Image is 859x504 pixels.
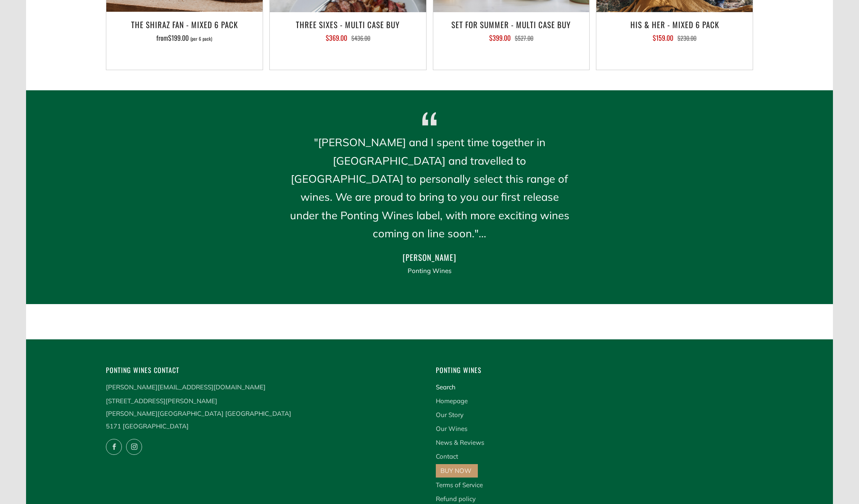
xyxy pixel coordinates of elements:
[106,17,263,59] a: The Shiraz Fan - Mixed 6 Pack from$199.00 (per 6 pack)
[653,33,673,43] span: $159.00
[489,33,511,43] span: $399.00
[270,17,426,59] a: Three Sixes - Multi Case Buy $369.00 $436.00
[106,383,266,391] a: [PERSON_NAME][EMAIL_ADDRESS][DOMAIN_NAME]
[436,452,458,460] a: Contact
[596,17,753,59] a: His & Her - Mixed 6 Pack $159.00 $230.00
[111,17,258,31] h3: The Shiraz Fan - Mixed 6 Pack
[326,33,347,43] span: $369.00
[515,34,533,42] span: $527.00
[436,411,464,419] a: Our Story
[436,481,483,489] a: Terms of Service
[437,17,585,31] h3: Set For Summer - Multi Case Buy
[287,250,572,264] h4: [PERSON_NAME]
[436,365,753,376] h4: Ponting Wines
[436,495,476,503] a: Refund policy
[106,395,423,433] p: [STREET_ADDRESS][PERSON_NAME] [PERSON_NAME][GEOGRAPHIC_DATA] [GEOGRAPHIC_DATA] 5171 [GEOGRAPHIC_D...
[156,33,212,43] span: from
[440,467,472,475] a: BUY NOW
[436,438,484,446] a: News & Reviews
[433,17,590,59] a: Set For Summer - Multi Case Buy $399.00 $527.00
[601,17,748,31] h3: His & Her - Mixed 6 Pack
[436,397,468,405] a: Homepage
[274,17,422,31] h3: Three Sixes - Multi Case Buy
[106,365,423,376] h4: Ponting Wines Contact
[351,34,370,42] span: $436.00
[436,383,456,391] a: Search
[287,265,572,277] p: Ponting Wines
[168,33,189,43] span: $199.00
[677,34,696,42] span: $230.00
[287,133,572,242] h2: "[PERSON_NAME] and I spent time together in [GEOGRAPHIC_DATA] and travelled to [GEOGRAPHIC_DATA] ...
[190,37,212,41] span: (per 6 pack)
[436,425,467,433] a: Our Wines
